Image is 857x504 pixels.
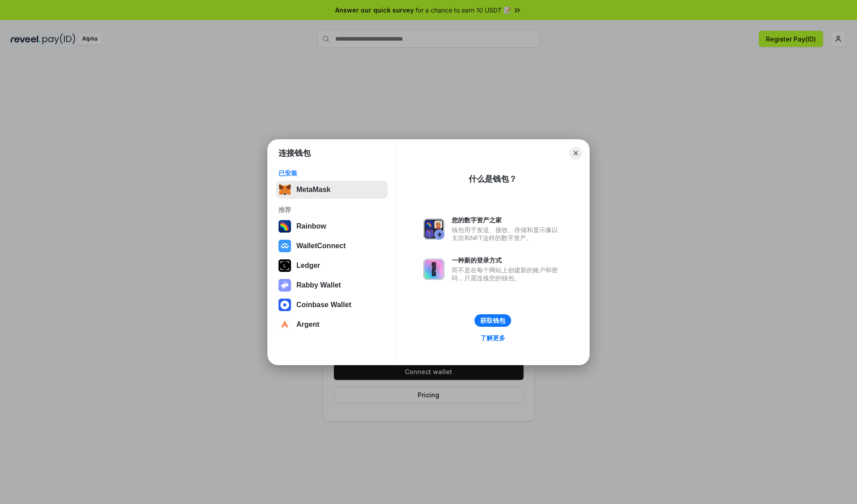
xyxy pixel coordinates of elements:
[279,279,291,292] img: svg+xml,%3Csvg%20xmlns%3D%22http%3A%2F%2Fwww.w3.org%2F2000%2Fsvg%22%20fill%3D%22none%22%20viewBox...
[296,242,346,250] div: WalletConnect
[570,147,582,159] button: Close
[276,276,388,294] button: Rabby Wallet
[480,317,505,325] div: 获取钱包
[279,259,291,272] img: svg+xml,%3Csvg%20xmlns%3D%22http%3A%2F%2Fwww.w3.org%2F2000%2Fsvg%22%20width%3D%2228%22%20height%3...
[452,216,562,224] div: 您的数字资产之家
[480,334,505,342] div: 了解更多
[276,237,388,255] button: WalletConnect
[452,256,562,264] div: 一种新的登录方式
[279,206,385,214] div: 推荐
[276,296,388,314] button: Coinbase Wallet
[475,332,511,344] a: 了解更多
[474,314,511,327] button: 获取钱包
[296,281,341,289] div: Rabby Wallet
[469,174,517,184] div: 什么是钱包？
[423,258,445,280] img: svg+xml,%3Csvg%20xmlns%3D%22http%3A%2F%2Fwww.w3.org%2F2000%2Fsvg%22%20fill%3D%22none%22%20viewBox...
[279,183,291,196] img: svg+xml,%3Csvg%20fill%3D%22none%22%20height%3D%2233%22%20viewBox%3D%220%200%2035%2033%22%20width%...
[276,217,388,235] button: Rainbow
[276,181,388,199] button: MetaMask
[452,226,562,242] div: 钱包用于发送、接收、存储和显示像以太坊和NFT这样的数字资产。
[296,222,326,230] div: Rainbow
[296,321,320,329] div: Argent
[452,266,562,282] div: 而不是在每个网站上创建新的账户和密码，只需连接您的钱包。
[423,218,445,240] img: svg+xml,%3Csvg%20xmlns%3D%22http%3A%2F%2Fwww.w3.org%2F2000%2Fsvg%22%20fill%3D%22none%22%20viewBox...
[296,186,330,194] div: MetaMask
[279,220,291,233] img: svg+xml,%3Csvg%20width%3D%22120%22%20height%3D%22120%22%20viewBox%3D%220%200%20120%20120%22%20fil...
[279,240,291,252] img: svg+xml,%3Csvg%20width%3D%2228%22%20height%3D%2228%22%20viewBox%3D%220%200%2028%2028%22%20fill%3D...
[296,301,351,309] div: Coinbase Wallet
[279,169,385,177] div: 已安装
[279,148,311,158] h1: 连接钱包
[279,299,291,311] img: svg+xml,%3Csvg%20width%3D%2228%22%20height%3D%2228%22%20viewBox%3D%220%200%2028%2028%22%20fill%3D...
[279,318,291,331] img: svg+xml,%3Csvg%20width%3D%2228%22%20height%3D%2228%22%20viewBox%3D%220%200%2028%2028%22%20fill%3D...
[276,316,388,333] button: Argent
[296,262,320,270] div: Ledger
[276,257,388,275] button: Ledger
